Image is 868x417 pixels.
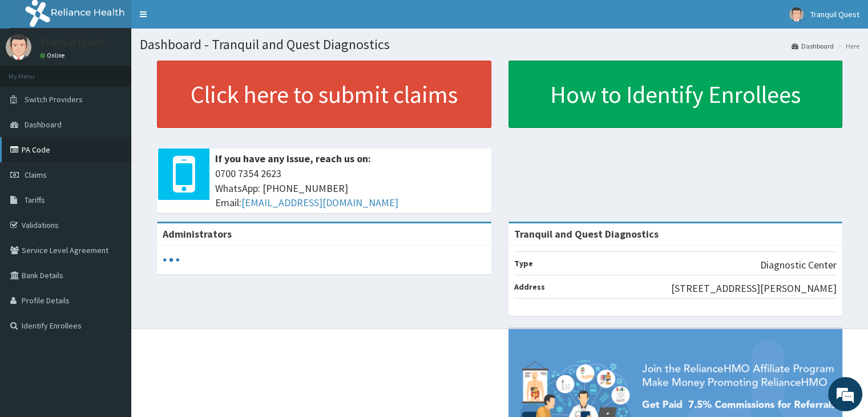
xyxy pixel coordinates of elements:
b: Administrators [163,227,232,240]
img: User Image [789,7,804,22]
span: Dashboard [25,119,62,130]
a: Click here to submit claims [157,61,491,128]
svg: audio-loading [163,251,180,268]
a: Dashboard [792,41,834,51]
span: Switch Providers [25,94,83,105]
img: User Image [6,34,31,60]
p: [STREET_ADDRESS][PERSON_NAME] [671,281,837,296]
a: Online [40,51,67,59]
a: [EMAIL_ADDRESS][DOMAIN_NAME] [241,196,398,209]
p: Tranquil Quest [40,37,105,47]
strong: Tranquil and Quest Diagnostics [514,227,659,240]
span: Tranquil Quest [810,9,859,19]
span: Claims [25,170,47,180]
b: If you have any issue, reach us on: [215,152,371,165]
b: Address [514,282,545,292]
li: Here [835,41,859,51]
h1: Dashboard - Tranquil and Quest Diagnostics [140,37,859,52]
span: Tariffs [25,195,45,205]
p: Diagnostic Center [760,258,837,272]
a: How to Identify Enrollees [508,61,843,128]
span: 0700 7354 2623 WhatsApp: [PHONE_NUMBER] Email: [215,166,486,210]
b: Type [514,258,533,268]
